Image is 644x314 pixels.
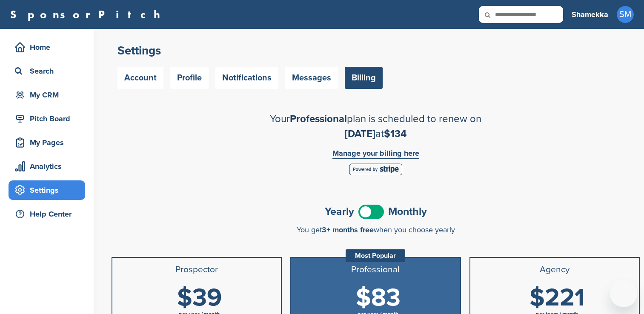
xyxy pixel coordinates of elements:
a: Settings [9,180,85,200]
span: SM [617,6,634,23]
div: You get when you choose yearly [112,226,640,234]
a: Notifications [215,67,278,89]
span: Yearly [325,206,354,217]
h2: Settings [117,43,634,58]
h3: Agency [474,265,635,275]
div: Help Center [13,206,85,222]
span: Monthly [388,206,427,217]
a: Account [117,67,163,89]
a: SponsorPitch [10,9,166,20]
a: Search [9,61,85,81]
h3: Prospector [116,265,278,275]
a: Analytics [9,157,85,176]
span: $134 [384,128,406,140]
a: Manage your billing here [332,149,419,159]
div: Most Popular [346,249,405,262]
div: Home [13,40,85,55]
span: $39 [177,283,222,313]
h2: Your plan is scheduled to renew on at [227,111,525,141]
div: Search [13,63,85,79]
span: Professional [290,113,347,125]
a: Help Center [9,204,85,224]
a: Messages [285,67,338,89]
a: Billing [345,67,383,89]
span: 3+ months free [322,225,374,234]
h3: Shamekka [572,9,608,20]
span: $221 [530,283,585,313]
div: Pitch Board [13,111,85,126]
iframe: Button to launch messaging window [610,280,637,307]
a: Home [9,37,85,57]
div: Settings [13,183,85,198]
span: [DATE] [345,128,375,140]
h3: Professional [295,265,456,275]
a: My Pages [9,133,85,152]
a: Profile [170,67,209,89]
div: Analytics [13,159,85,174]
a: My CRM [9,85,85,105]
a: Shamekka [572,5,608,24]
a: Pitch Board [9,109,85,128]
span: $83 [356,283,401,313]
div: My CRM [13,87,85,103]
div: My Pages [13,135,85,150]
img: Stripe [349,163,402,175]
